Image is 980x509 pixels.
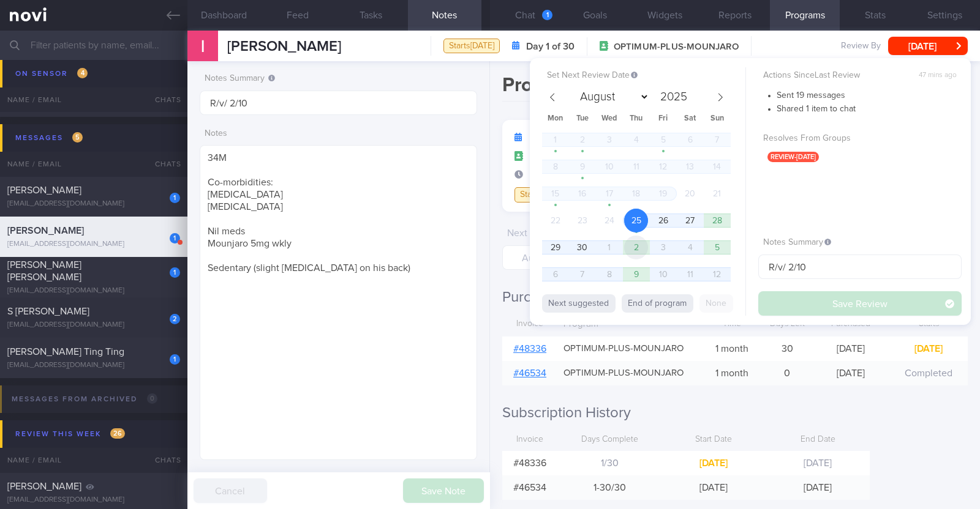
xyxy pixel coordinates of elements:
[170,267,180,278] div: 1
[7,496,180,505] div: [EMAIL_ADDRESS][DOMAIN_NAME]
[624,236,648,259] span: October 2, 2025
[655,91,689,103] input: Year
[7,226,84,236] span: [PERSON_NAME]
[570,236,594,259] span: September 30, 2025
[7,59,180,69] div: [EMAIL_ADDRESS][DOMAIN_NAME]
[170,314,180,324] div: 2
[570,262,594,286] span: October 7, 2025
[526,40,575,53] strong: Day 1 of 30
[804,458,832,468] span: [DATE]
[170,354,180,365] div: 1
[705,209,729,232] span: September 28, 2025
[704,115,731,123] span: Sun
[597,262,621,286] span: October 8, 2025
[170,233,180,243] div: 1
[557,475,661,500] div: 1-30 / 30
[767,152,819,162] span: review-[DATE]
[661,428,766,451] div: Start Date
[7,100,180,109] div: [EMAIL_ADDRESS][DOMAIN_NAME]
[701,336,763,361] div: 1 month
[678,209,702,232] span: September 27, 2025
[763,70,957,81] label: Actions Since Last Review
[7,260,81,282] span: [PERSON_NAME] [PERSON_NAME]
[575,87,649,106] select: Month
[766,428,870,451] div: End Date
[542,115,569,123] span: Mon
[812,336,889,361] div: [DATE]
[699,458,728,468] span: [DATE]
[596,115,623,123] span: Wed
[502,288,968,307] h2: Purchased Programs
[7,240,180,249] div: [EMAIL_ADDRESS][DOMAIN_NAME]
[443,39,500,54] div: Starts [DATE]
[623,115,650,123] span: Thu
[7,199,180,209] div: [EMAIL_ADDRESS][DOMAIN_NAME]
[502,451,557,475] div: # 48336
[622,294,693,313] button: End of program
[705,262,729,286] span: October 12, 2025
[841,41,881,52] span: Review By
[763,238,831,247] span: Notes Summary
[138,448,187,472] div: Chats
[547,70,741,81] label: Set Next Review Date
[170,193,180,203] div: 1
[513,344,546,354] a: #48336
[763,133,957,144] label: Resolves From Groups
[502,73,968,102] h1: Programs
[699,483,728,492] span: [DATE]
[890,361,968,385] div: Completed
[7,481,81,491] span: [PERSON_NAME]
[557,428,661,451] div: Days Complete
[650,115,677,123] span: Fri
[12,130,86,146] div: Messages
[890,336,968,361] div: [DATE]
[651,262,675,286] span: October 10, 2025
[543,236,567,259] span: September 29, 2025
[777,87,962,102] li: Sent 19 messages
[678,262,702,286] span: October 11, 2025
[7,86,81,95] span: [PERSON_NAME]
[678,236,702,259] span: October 4, 2025
[502,475,557,500] div: # 46534
[205,128,472,139] label: Notes
[563,368,684,379] span: OPTIMUM-PLUS-MOUNJARO
[227,39,341,54] span: [PERSON_NAME]
[7,347,124,357] span: [PERSON_NAME] Ting Ting
[72,132,83,143] span: 5
[705,236,729,259] span: October 5, 2025
[812,361,889,385] div: [DATE]
[7,185,81,195] span: [PERSON_NAME]
[624,262,648,286] span: October 9, 2025
[7,361,180,370] div: [EMAIL_ADDRESS][DOMAIN_NAME]
[513,368,546,378] a: #46534
[763,336,812,361] div: 30
[569,115,596,123] span: Tue
[502,245,600,270] input: Automatically
[614,41,739,53] span: OPTIMUM-PLUS-MOUNJARO
[624,209,648,232] span: September 25, 2025
[543,262,567,286] span: October 6, 2025
[502,428,557,451] div: Invoice
[763,361,812,385] div: 0
[7,307,89,316] span: S [PERSON_NAME]
[701,361,763,385] div: 1 month
[7,321,180,330] div: [EMAIL_ADDRESS][DOMAIN_NAME]
[597,236,621,259] span: October 1, 2025
[651,236,675,259] span: October 3, 2025
[502,404,968,422] h2: Subscription History
[514,187,571,202] div: Starts [DATE]
[7,286,180,295] div: [EMAIL_ADDRESS][DOMAIN_NAME]
[542,10,552,20] div: 1
[888,37,968,55] button: [DATE]
[542,294,616,313] button: Next suggested
[507,227,595,239] label: Next program starts :
[205,73,472,84] label: Notes Summary
[147,393,157,404] span: 0
[110,428,125,439] span: 26
[563,343,684,355] span: OPTIMUM-PLUS-MOUNJARO
[138,152,187,176] div: Chats
[651,209,675,232] span: September 26, 2025
[677,115,704,123] span: Sat
[12,426,128,442] div: Review this week
[502,313,557,336] div: Invoice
